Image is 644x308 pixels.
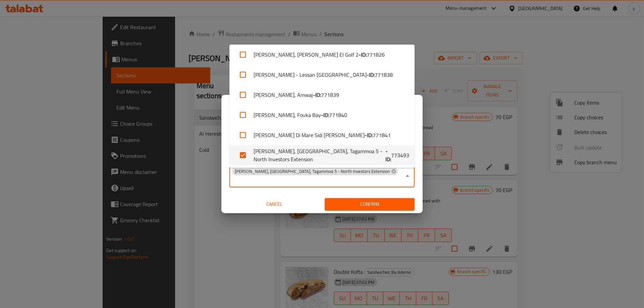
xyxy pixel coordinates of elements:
[232,168,392,175] span: [PERSON_NAME], [GEOGRAPHIC_DATA], Tagammoa 5 - North Investors Extension
[325,198,415,210] button: Confirm
[330,200,409,208] span: Confirm
[229,125,415,145] li: [PERSON_NAME] Di Mare Sidi [PERSON_NAME]
[385,147,391,163] b: - ID:
[375,71,393,79] span: 771838
[321,91,339,99] span: 771839
[321,111,329,119] b: - ID:
[403,171,412,181] button: Close
[229,45,415,65] li: [PERSON_NAME], [PERSON_NAME] El Golf 2
[229,65,415,85] li: [PERSON_NAME] - Lessan [GEOGRAPHIC_DATA]
[367,71,375,79] b: - ID:
[359,51,367,59] b: - ID:
[373,131,391,139] span: 771841
[329,111,347,119] span: 771840
[365,131,373,139] b: - ID:
[232,167,398,175] div: [PERSON_NAME], [GEOGRAPHIC_DATA], Tagammoa 5 - North Investors Extension
[367,51,385,59] span: 771826
[229,85,415,105] li: [PERSON_NAME], Amwaj
[229,198,319,210] button: Cancel
[229,105,415,125] li: [PERSON_NAME], Fouka Bay
[313,91,321,99] b: - ID:
[229,145,415,165] li: [PERSON_NAME], [GEOGRAPHIC_DATA], Tagammoa 5 - North Investors Extension
[391,151,409,159] span: 773493
[232,200,317,208] span: Cancel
